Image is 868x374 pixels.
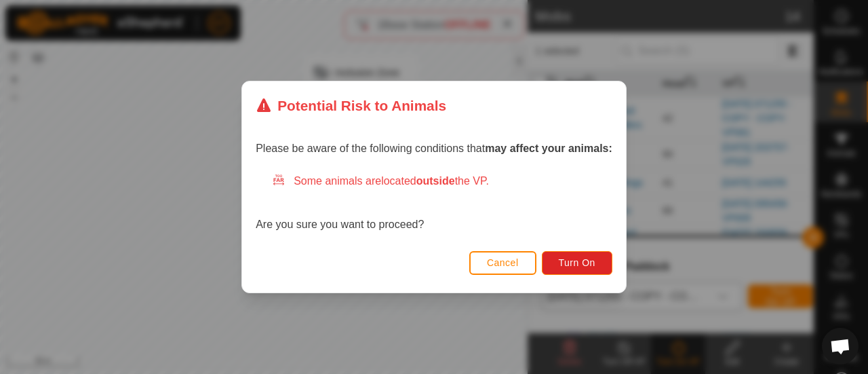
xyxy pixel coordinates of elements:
button: Cancel [469,251,536,275]
span: Turn On [559,257,595,268]
div: Open chat [822,328,859,364]
div: Are you sure you want to proceed? [256,173,612,233]
button: Turn On [542,251,612,275]
span: Please be aware of the following conditions that [256,143,612,154]
div: Potential Risk to Animals [256,95,446,116]
div: Some animals are [272,173,612,189]
strong: outside [416,175,455,187]
span: Cancel [487,257,519,268]
span: located the VP. [381,175,489,187]
strong: may affect your animals: [485,143,612,154]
